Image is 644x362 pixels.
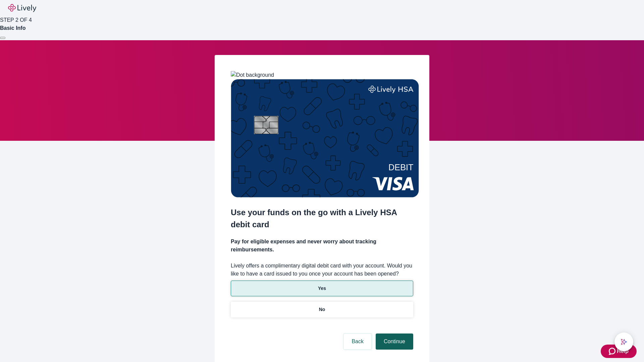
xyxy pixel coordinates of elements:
h2: Use your funds on the go with a Lively HSA debit card [231,206,413,231]
img: Lively [8,4,36,12]
span: Help [617,347,629,355]
img: Debit card [231,79,419,197]
button: Zendesk support iconHelp [601,345,637,358]
label: Lively offers a complimentary digital debit card with your account. Would you like to have a card... [231,262,413,278]
button: Back [343,334,372,350]
button: Continue [376,334,413,350]
p: Yes [318,285,326,292]
svg: Zendesk support icon [609,347,617,355]
button: Yes [231,281,413,296]
button: No [231,302,413,317]
p: No [319,306,325,313]
h4: Pay for eligible expenses and never worry about tracking reimbursements. [231,238,413,254]
img: Dot background [231,71,274,79]
svg: Lively AI Assistant [621,339,627,345]
button: chat [614,333,633,351]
